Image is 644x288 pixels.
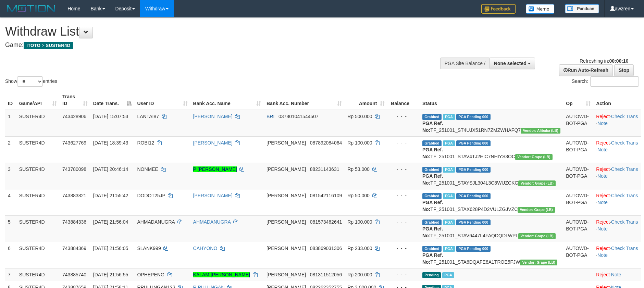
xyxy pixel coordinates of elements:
td: SUSTER4D [16,215,60,242]
span: 743627769 [62,140,86,146]
th: Op: activate to sort column ascending [563,90,593,110]
span: Copy 88231143631 to clipboard [310,166,339,172]
div: - - - [390,218,417,225]
span: [DATE] 15:07:53 [93,114,128,119]
div: - - - [390,192,417,199]
a: Reject [596,272,610,277]
span: 743780098 [62,166,86,172]
span: PGA Pending [456,114,491,120]
span: [PERSON_NAME] [267,219,306,225]
span: Grabbed [422,193,442,199]
td: AUTOWD-BOT-PGA [563,136,593,163]
span: Marked by awzren [443,167,455,173]
a: AHMADANUGRA [193,219,231,225]
a: Check Trans [611,166,638,172]
span: Vendor URL: https://dashboard.q2checkout.com/secure [521,128,560,134]
div: - - - [390,166,417,173]
span: OPHEPENG [137,272,164,277]
td: TF_251001_ST4UJX51RN7ZMZWHAFQ7 [420,110,563,137]
td: AUTOWD-BOT-PGA [563,163,593,189]
span: 743884369 [62,246,86,251]
span: AHMADANUGRA [137,219,175,225]
a: Check Trans [611,193,638,198]
span: Marked by awzardi [442,272,454,278]
span: Rp 50.000 [347,193,370,198]
th: Bank Acc. Number: activate to sort column ascending [264,90,345,110]
th: Amount: activate to sort column ascending [345,90,387,110]
td: 4 [5,189,16,215]
span: 743428906 [62,114,86,119]
strong: 00:00:10 [609,58,628,64]
span: PGA Pending [456,167,491,173]
td: SUSTER4D [16,242,60,268]
div: - - - [390,139,417,146]
span: None selected [494,61,527,66]
span: Copy 037801041544507 to clipboard [278,114,319,119]
td: AUTOWD-BOT-PGA [563,215,593,242]
span: Grabbed [422,167,442,173]
td: SUSTER4D [16,189,60,215]
th: User ID: activate to sort column ascending [134,90,190,110]
b: PGA Ref. No: [422,173,443,186]
span: Copy 081542116109 to clipboard [310,193,342,198]
label: Show entries [5,76,57,87]
a: Check Trans [611,140,638,146]
span: SLANK999 [137,246,161,251]
a: Check Trans [611,246,638,251]
span: LANTAI87 [137,114,159,119]
th: Trans ID: activate to sort column ascending [60,90,90,110]
span: [PERSON_NAME] [267,246,306,251]
td: · · [593,242,641,268]
td: AUTOWD-BOT-PGA [563,110,593,137]
span: Copy 081311512056 to clipboard [310,272,342,277]
td: SUSTER4D [16,163,60,189]
a: Check Trans [611,219,638,225]
td: · · [593,110,641,137]
span: [PERSON_NAME] [267,193,306,198]
td: · · [593,215,641,242]
td: SUSTER4D [16,110,60,137]
a: Reject [596,193,610,198]
td: · · [593,189,641,215]
span: Copy 081573462641 to clipboard [310,219,342,225]
h4: Game: [5,42,422,49]
span: Refreshing in: [580,58,628,64]
td: · · [593,136,641,163]
td: AUTOWD-BOT-PGA [563,242,593,268]
b: PGA Ref. No: [422,200,443,212]
td: SUSTER4D [16,136,60,163]
span: Copy 087892084064 to clipboard [310,140,342,146]
span: [DATE] 20:46:14 [93,166,128,172]
a: Run Auto-Refresh [559,64,613,76]
a: Note [597,147,608,152]
a: Note [597,173,608,179]
td: 5 [5,215,16,242]
label: Search: [572,76,639,87]
a: Note [597,252,608,258]
span: Vendor URL: https://dashboard.q2checkout.com/secure [515,154,553,160]
span: Vendor URL: https://dashboard.q2checkout.com/secure [520,260,557,265]
input: Search: [590,76,639,87]
span: [DATE] 21:56:55 [93,272,128,277]
span: Vendor URL: https://dashboard.q2checkout.com/secure [518,233,556,239]
span: Copy 083869031306 to clipboard [310,246,342,251]
span: 743885740 [62,272,86,277]
span: Grabbed [422,114,442,120]
span: PGA Pending [456,246,491,252]
td: 2 [5,136,16,163]
span: Marked by awztoto [443,140,455,146]
span: Marked by awztoto [443,114,455,120]
span: 743884336 [62,219,86,225]
span: Rp 500.000 [347,114,372,119]
span: [DATE] 21:56:05 [93,246,128,251]
td: SUSTER4D [16,268,60,281]
img: MOTION_logo.png [5,3,57,14]
th: Balance [387,90,420,110]
a: [PERSON_NAME] [193,193,233,198]
span: PGA Pending [456,140,491,146]
span: Rp 53.000 [347,166,370,172]
span: ITOTO > SUSTER4D [24,42,73,49]
img: panduan.png [565,4,599,13]
span: Pending [422,272,441,278]
td: 1 [5,110,16,137]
